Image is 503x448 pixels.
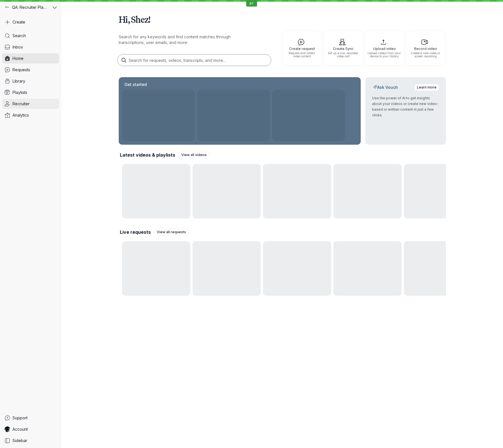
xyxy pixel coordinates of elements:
[323,31,363,66] button: Create SyncSet up a live, recorded video call
[408,52,443,58] span: Create a new video or screen recording
[372,95,439,118] p: Use the power of AI to get insights about your videos or create new video-based or written conten...
[2,31,59,41] a: Search
[12,415,28,421] span: Support
[365,31,404,66] button: Upload videoUpload videos from your device to your library
[285,47,320,51] span: Create request
[119,11,446,27] h1: Hi, Shez!
[157,229,186,235] span: View all requests
[12,112,29,118] span: Analytics
[12,67,30,73] span: Requests
[417,85,437,90] span: Learn more
[2,110,59,120] a: Analytics
[367,52,402,58] span: Upload videos from your device to your library
[2,424,59,434] a: Shez Katrak avatarAccount
[119,34,255,45] p: Search for any keywords and find content matches through transcriptions, user emails, and more.
[12,56,24,61] span: Home
[2,2,59,12] button: QA: Recruiter Playground avatarQA: Recruiter Playground
[2,76,59,86] a: Library
[181,152,207,158] span: View all videos
[12,438,27,443] span: Sidebar
[2,436,59,446] a: Sidebar
[12,33,26,39] span: Search
[2,65,59,75] a: Requests
[120,152,175,158] h2: Latest videos & playlists
[2,53,59,64] a: Home
[408,47,443,51] span: Record video
[2,17,59,27] button: Create
[285,52,320,58] span: Request and collect video content
[12,78,25,84] span: Library
[2,87,59,98] a: Playlists
[12,90,27,95] span: Playlists
[12,19,25,25] span: Create
[5,5,10,10] img: QA: Recruiter Playground avatar
[2,2,51,12] div: QA: Recruiter Playground
[5,426,10,432] img: Shez Katrak avatar
[123,82,148,87] h2: Get started
[367,47,402,51] span: Upload video
[12,5,48,10] span: QA: Recruiter Playground
[12,426,28,432] span: Account
[2,99,59,109] a: Recruiter
[120,229,151,235] h2: Live requests
[118,54,271,66] input: Search for requests, videos, transcripts, and more...
[179,152,209,158] a: View all videos
[2,42,59,52] a: Inbox
[282,31,322,66] button: Create requestRequest and collect video content
[406,31,446,66] button: Record videoCreate a new video or screen recording
[12,101,30,107] span: Recruiter
[372,85,399,90] h2: Ask Vouch
[2,413,59,423] a: Support
[326,52,361,58] span: Set up a live, recorded video call
[414,84,439,91] a: Learn more
[326,47,361,51] span: Create Sync
[12,44,23,50] span: Inbox
[154,229,189,235] a: View all requests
